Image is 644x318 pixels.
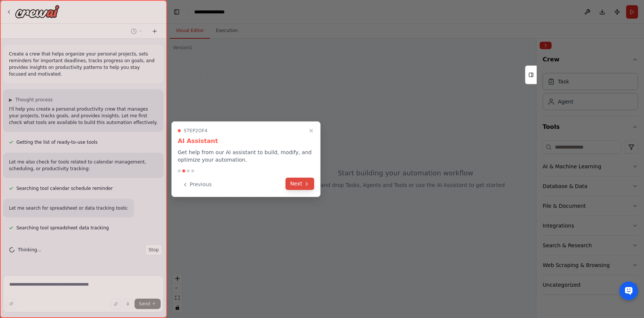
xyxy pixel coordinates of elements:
[307,126,316,135] button: Close walkthrough
[178,178,216,191] button: Previous
[178,137,314,146] h3: AI Assistant
[184,128,208,134] span: Step 2 of 4
[285,178,314,190] button: Next
[171,7,182,17] button: Hide left sidebar
[178,149,314,163] p: Get help from our AI assistant to build, modify, and optimize your automation.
